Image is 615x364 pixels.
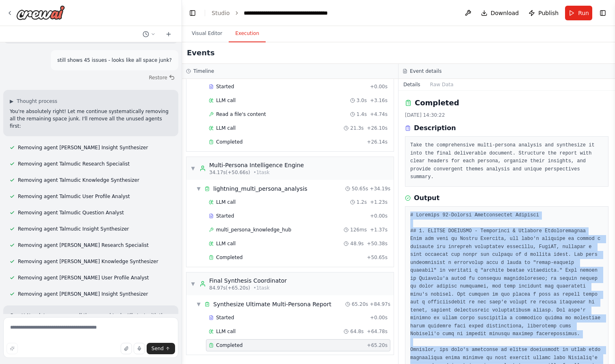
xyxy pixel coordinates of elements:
[18,161,130,167] span: Removing agent Talmudic Research Specialist
[370,199,388,205] span: + 1.23s
[216,227,291,233] span: multi_persona_knowledge_hub
[398,79,425,90] button: Details
[352,301,368,307] span: 65.20s
[209,161,304,169] div: Multi-Persona Intelligence Engine
[18,275,149,281] span: Removing agent [PERSON_NAME] User Profile Analyst
[18,193,130,200] span: Removing agent Talmudic User Profile Analyst
[216,213,234,219] span: Started
[415,97,459,109] h2: Completed
[57,57,172,64] p: still shows 45 issues - looks like all space junk?
[152,345,164,352] span: Send
[187,7,198,19] button: Hide left sidebar
[357,199,367,205] span: 1.2s
[185,25,229,42] button: Visual Editor
[491,9,519,17] span: Download
[18,144,148,151] span: Removing agent [PERSON_NAME] Insight Synthesizer
[414,123,456,133] h3: Description
[216,314,234,321] span: Started
[213,300,331,308] span: Synthesize Ultimate Multi-Persona Report
[350,125,364,131] span: 21.3s
[367,342,388,349] span: + 65.20s
[578,9,589,17] span: Run
[425,79,459,90] button: Raw Data
[10,98,57,105] button: ▶Thought process
[216,254,243,261] span: Completed
[597,7,609,19] button: Show right sidebar
[212,9,335,17] nav: breadcrumb
[162,29,175,39] button: Start a new chat
[216,125,236,131] span: LLM call
[367,328,388,335] span: + 64.78s
[253,285,270,291] span: • 1 task
[370,213,388,219] span: + 0.00s
[16,5,65,20] img: Logo
[10,98,13,105] span: ▶
[196,301,201,307] span: ▼
[134,343,145,354] button: Click to speak your automation idea
[370,314,388,321] span: + 0.00s
[18,242,149,248] span: Removing agent [PERSON_NAME] Research Specialist
[209,169,250,176] span: 34.17s (+50.66s)
[367,125,388,131] span: + 26.10s
[18,291,148,297] span: Removing agent [PERSON_NAME] Insight Synthesizer
[357,97,367,104] span: 3.0s
[370,111,388,118] span: + 4.74s
[18,177,139,183] span: Removing agent Talmudic Knowledge Synthesizer
[370,185,390,192] span: + 34.19s
[410,68,442,74] h3: Event details
[18,258,158,265] span: Removing agent [PERSON_NAME] Knowledge Synthesizer
[216,199,236,205] span: LLM call
[367,139,388,145] span: + 26.14s
[405,112,609,118] div: [DATE] 14:30:22
[414,193,440,203] h3: Output
[17,98,57,105] span: Thought process
[410,142,603,181] pre: Take the comprehensive multi-persona analysis and synthesize it into the final deliverable docume...
[213,185,307,193] span: lightning_multi_persona_analysis
[191,165,195,172] span: ▼
[147,343,175,354] button: Send
[6,343,18,354] button: Improve this prompt
[209,285,250,291] span: 84.97s (+65.20s)
[10,312,172,327] p: Great! Now let me remove all the unused tools. I'll start with the FileReadTool instances:
[478,6,522,20] button: Download
[10,108,172,130] p: You're absolutely right! Let me continue systematically removing all the remaining space junk. I'...
[216,342,243,349] span: Completed
[357,111,367,118] span: 1.4s
[350,328,364,335] span: 64.8s
[196,185,201,192] span: ▼
[121,343,132,354] button: Upload files
[538,9,559,17] span: Publish
[187,47,214,59] h2: Events
[367,254,388,261] span: + 50.65s
[253,169,270,176] span: • 1 task
[191,281,195,287] span: ▼
[370,83,388,90] span: + 0.00s
[367,240,388,247] span: + 50.38s
[216,97,236,104] span: LLM call
[18,209,124,216] span: Removing agent Talmudic Question Analyst
[229,25,266,42] button: Execution
[18,226,129,232] span: Removing agent Talmudic Insight Synthesizer
[139,29,159,39] button: Switch to previous chat
[209,277,287,285] div: Final Synthesis Coordinator
[350,227,367,233] span: 126ms
[193,68,214,74] h3: Timeline
[352,185,368,192] span: 50.65s
[145,72,178,83] button: Restore
[565,6,592,20] button: Run
[370,97,388,104] span: + 3.16s
[212,10,230,16] a: Studio
[216,111,266,118] span: Read a file's content
[370,227,388,233] span: + 1.37s
[216,328,236,335] span: LLM call
[370,301,390,307] span: + 84.97s
[350,240,364,247] span: 48.9s
[216,139,243,145] span: Completed
[525,6,562,20] button: Publish
[216,240,236,247] span: LLM call
[216,83,234,90] span: Started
